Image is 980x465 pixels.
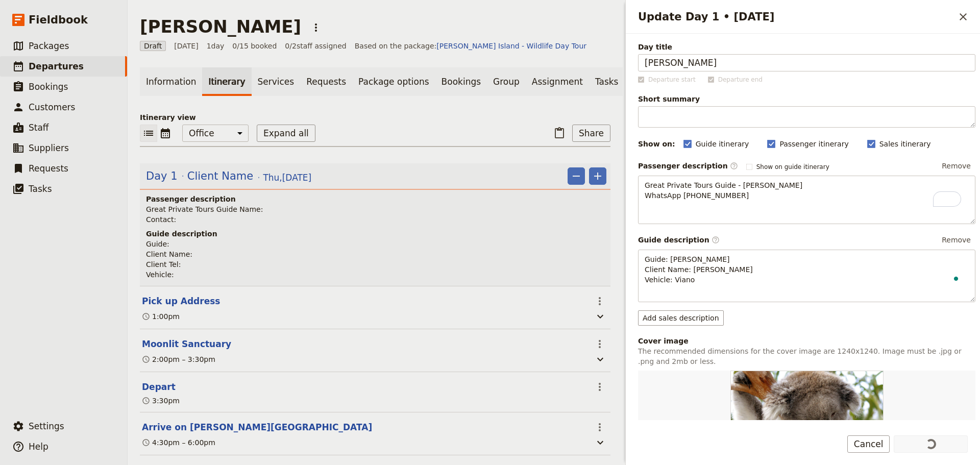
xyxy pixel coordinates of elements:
[847,435,890,453] button: Cancel
[307,19,325,36] button: Actions
[638,94,975,104] span: Short summary
[29,12,88,28] span: Fieldbook
[29,41,69,51] span: Packages
[730,162,738,170] span: ​
[142,295,220,307] button: Edit this itinerary item
[29,61,84,71] span: Departures
[591,378,608,396] button: Actions
[937,158,975,174] button: Remove
[146,205,263,224] span: Great Private Tours Guide Name: Contact:
[29,442,48,452] span: Help
[589,167,606,185] button: Add
[718,76,763,84] span: Departure end
[696,139,749,149] span: Guide itinerary
[355,41,586,51] span: Based on the package:
[638,139,675,149] div: Show on:
[142,421,372,433] button: Edit this itinerary item
[29,123,49,133] span: Staff
[140,112,610,123] p: Itinerary view
[142,354,215,364] div: 2:00pm – 3:30pm
[487,67,526,96] a: Group
[568,167,585,185] button: Remove
[591,335,608,353] button: Actions
[591,292,608,310] button: Actions
[756,163,829,171] span: Show on guide itinerary
[142,396,180,406] div: 3:30pm
[142,338,231,350] button: Edit this itinerary item
[29,82,68,92] span: Bookings
[140,41,166,51] span: Draft
[140,125,157,142] button: List view
[589,67,625,96] a: Tasks
[591,419,608,436] button: Actions
[526,67,589,96] a: Assignment
[638,235,720,245] label: Guide description
[638,346,975,366] p: The recommended dimensions for the cover image are 1240x1240. Image must be .jpg or .png and 2mb ...
[140,16,301,37] h1: [PERSON_NAME]
[712,236,720,244] span: ​
[639,176,975,224] div: To enrich screen reader interactions, please activate Accessibility in Grammarly extension settings
[954,8,972,26] button: Close drawer
[638,161,738,171] label: Passenger description
[352,67,435,96] a: Package options
[142,381,176,393] button: Edit this itinerary item
[142,311,180,322] div: 1:00pm
[29,421,64,431] span: Settings
[146,229,606,239] h4: Guide description
[142,437,215,448] div: 4:30pm – 6:00pm
[174,41,198,51] span: [DATE]
[779,139,848,149] span: Passenger itinerary
[187,168,253,184] span: Client Name
[146,240,192,279] span: Guide: Client Name: Client Tel: Vehicle:
[207,41,225,51] span: 1 day
[638,54,975,71] input: Day title
[879,139,931,149] span: Sales itinerary
[29,163,68,174] span: Requests
[146,168,178,184] span: Day 1
[257,125,315,142] button: Expand all
[29,184,52,194] span: Tasks
[937,232,975,248] button: Remove
[638,106,975,128] textarea: Short summary
[300,67,352,96] a: Requests
[551,125,568,142] button: Paste itinerary item
[263,172,311,184] span: Thu , [DATE]
[29,102,75,112] span: Customers
[638,310,724,326] button: Add sales description
[285,41,346,51] span: 0 / 2 staff assigned
[638,336,975,346] div: Cover image
[645,181,802,200] span: Great Private Tours Guide - [PERSON_NAME] WhatsApp [PHONE_NUMBER]
[639,250,975,302] div: To enrich screen reader interactions, please activate Accessibility in Grammarly extension settings
[29,143,69,153] span: Suppliers
[645,255,753,284] span: Guide: [PERSON_NAME] Client Name: [PERSON_NAME] Vehicle: Viano
[436,42,586,50] a: [PERSON_NAME] Island - Wildlife Day Tour
[638,9,954,25] h2: Update Day 1 • [DATE]
[232,41,277,51] span: 0/15 booked
[638,42,975,52] span: Day title
[435,67,487,96] a: Bookings
[146,194,606,204] h4: Passenger description
[252,67,301,96] a: Services
[140,67,202,96] a: Information
[572,125,610,142] button: Share
[146,168,311,184] button: Edit day information
[648,76,696,84] span: Departure start
[202,67,251,96] a: Itinerary
[157,125,174,142] button: Calendar view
